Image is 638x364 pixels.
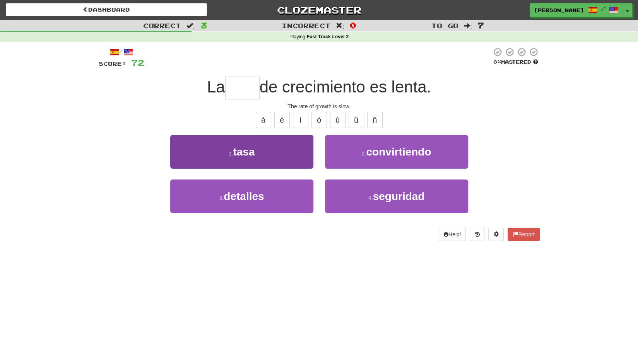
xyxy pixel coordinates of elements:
button: Round history (alt+y) [470,228,484,241]
span: 3 [200,21,207,30]
button: ú [330,112,346,128]
span: To go [431,22,458,29]
button: ó [311,112,327,128]
span: Correct [143,22,181,29]
a: Dashboard [6,3,207,16]
span: 0 % [493,59,501,65]
button: ü [349,112,364,128]
span: [PERSON_NAME] [534,7,584,14]
span: / [601,6,605,12]
button: í [293,112,308,128]
button: ñ [367,112,383,128]
button: é [274,112,290,128]
div: Mastered [492,59,540,66]
span: convirtiendo [366,146,431,158]
span: : [186,22,195,29]
span: : [336,22,344,29]
button: Help! [439,228,466,241]
small: 4 . [368,195,373,201]
span: 72 [131,58,144,67]
span: de crecimiento es lenta. [260,78,431,96]
small: 2 . [362,150,366,157]
strong: Fast Track Level 2 [307,34,349,39]
button: á [256,112,271,128]
span: : [464,22,472,29]
div: / [99,47,144,57]
small: 3 . [219,195,224,201]
button: 3.detalles [170,179,313,213]
span: Score: [99,60,127,67]
a: Clozemaster [219,3,420,17]
span: detalles [224,190,264,202]
span: La [207,78,225,96]
span: Incorrect [282,22,330,29]
small: 1 . [229,150,233,157]
button: Report [508,228,539,241]
button: 2.convirtiendo [325,135,468,169]
button: 1.tasa [170,135,313,169]
span: tasa [233,146,255,158]
span: 0 [350,21,356,30]
span: seguridad [373,190,424,202]
div: The rate of growth is slow. [99,103,540,110]
a: [PERSON_NAME] / [530,3,623,17]
button: 4.seguridad [325,179,468,213]
span: 7 [477,21,484,30]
